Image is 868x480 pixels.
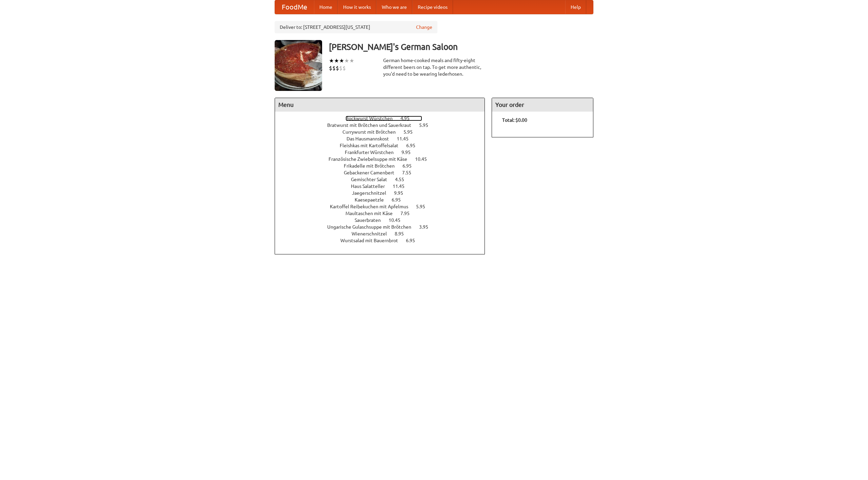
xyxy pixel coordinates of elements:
[346,211,399,216] span: Maultaschen mit Käse
[340,143,405,148] span: Fleishkas mit Kartoffelsalat
[395,177,411,182] span: 4.55
[389,217,407,223] span: 10.45
[416,204,432,209] span: 5.95
[355,197,413,203] a: Kaesepaetzle 6.95
[395,231,411,236] span: 8.95
[327,122,418,128] span: Bratwurst mit Brötchen und Sauerkraut
[346,211,422,216] a: Maultaschen mit Käse 7.95
[334,57,339,64] li: ★
[352,231,416,236] a: Wienerschnitzel 8.95
[342,129,425,135] a: Currywurst mit Brötchen 5.95
[340,238,428,243] a: Wurstsalad mit Bauernbrot 6.95
[402,163,418,169] span: 6.95
[412,0,453,14] a: Recipe videos
[327,122,441,128] a: Bratwurst mit Brötchen und Sauerkraut 5.95
[346,116,422,121] a: Bockwurst Würstchen 4.95
[406,238,422,243] span: 6.95
[565,0,586,14] a: Help
[419,122,435,128] span: 5.95
[338,0,376,14] a: How it works
[401,150,417,155] span: 9.95
[351,184,417,189] a: Haus Salatteller 11.45
[351,184,392,189] span: Haus Salatteller
[275,21,437,33] div: Deliver to: [STREET_ADDRESS][US_STATE]
[416,24,432,31] a: Change
[330,204,415,209] span: Kartoffel Reibekuchen mit Apfelmus
[397,136,415,141] span: 11.45
[332,64,336,72] li: $
[394,190,410,196] span: 9.95
[347,136,396,141] span: Das Hausmannskost
[393,184,411,189] span: 11.45
[329,64,332,72] li: $
[346,116,399,121] span: Bockwurst Würstchen
[340,143,428,148] a: Fleishkas mit Kartoffelsalat 6.95
[345,150,423,155] a: Frankfurter Würstchen 9.95
[415,156,434,162] span: 10.45
[352,190,393,196] span: Jaegerschnitzel
[406,143,422,148] span: 6.95
[347,136,421,141] a: Das Hausmannskost 11.45
[327,224,418,230] span: Ungarische Gulaschsuppe mit Brötchen
[339,57,344,64] li: ★
[351,177,394,182] span: Gemischter Salat
[376,0,412,14] a: Who we are
[403,129,419,135] span: 5.95
[383,57,485,77] div: German home-cooked meals and fifty-eight different beers on tap. To get more authentic, you'd nee...
[345,150,400,155] span: Frankfurter Würstchen
[355,217,413,223] a: Sauerbraten 10.45
[344,57,349,64] li: ★
[327,224,441,230] a: Ungarische Gulaschsuppe mit Brötchen 3.95
[400,116,416,121] span: 4.95
[502,117,527,123] b: Total: $0.00
[329,57,334,64] li: ★
[344,170,424,175] a: Gebackener Camenbert 7.55
[329,40,593,54] h3: [PERSON_NAME]'s German Saloon
[336,64,339,72] li: $
[314,0,338,14] a: Home
[352,231,394,236] span: Wienerschnitzel
[342,129,402,135] span: Currywurst mit Brötchen
[339,64,342,72] li: $
[351,177,417,182] a: Gemischter Salat 4.55
[392,197,408,203] span: 6.95
[340,238,405,243] span: Wurstsalad mit Bauernbrot
[355,197,391,203] span: Kaesepaetzle
[352,190,416,196] a: Jaegerschnitzel 9.95
[329,156,414,162] span: Französische Zwiebelsuppe mit Käse
[344,163,401,169] span: Frikadelle mit Brötchen
[355,217,388,223] span: Sauerbraten
[329,156,439,162] a: Französische Zwiebelsuppe mit Käse 10.45
[275,0,314,14] a: FoodMe
[492,98,593,112] h4: Your order
[342,64,346,72] li: $
[402,170,418,175] span: 7.55
[349,57,354,64] li: ★
[400,211,416,216] span: 7.95
[275,98,485,112] h4: Menu
[344,170,401,175] span: Gebackener Camenbert
[275,40,322,91] img: angular.jpg
[344,163,424,169] a: Frikadelle mit Brötchen 6.95
[419,224,435,230] span: 3.95
[330,204,438,209] a: Kartoffel Reibekuchen mit Apfelmus 5.95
